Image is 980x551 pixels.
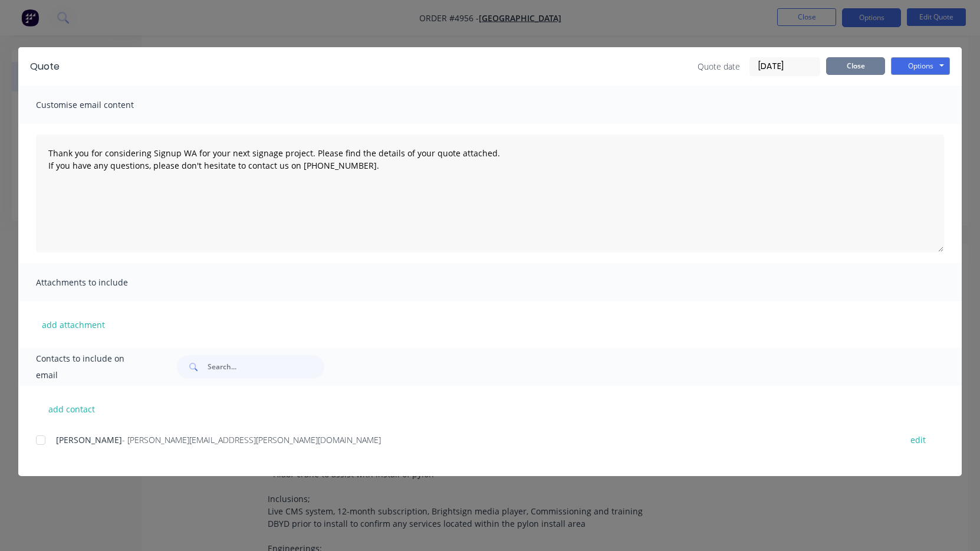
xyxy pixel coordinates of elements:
button: Options [891,57,950,75]
div: Quote [30,60,60,74]
span: Contacts to include on email [36,350,147,383]
button: Close [826,57,885,75]
input: Search... [208,355,324,379]
span: Customise email content [36,97,166,113]
span: - [PERSON_NAME][EMAIL_ADDRESS][PERSON_NAME][DOMAIN_NAME] [122,434,381,445]
button: add attachment [36,316,111,333]
button: add contact [36,400,107,418]
span: Attachments to include [36,274,166,291]
textarea: Thank you for considering Signup WA for your next signage project. Please find the details of you... [36,135,944,252]
span: [PERSON_NAME] [56,434,122,445]
button: edit [903,432,933,448]
span: Quote date [698,60,740,73]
